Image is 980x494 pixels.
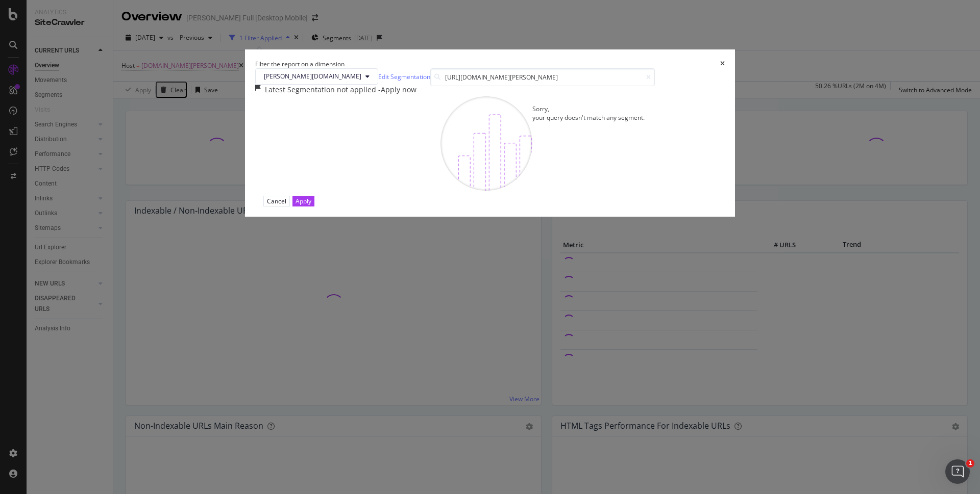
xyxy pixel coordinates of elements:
a: Edit Segmentation [378,71,430,82]
span: darty.com [264,72,361,81]
div: - Apply now [378,85,416,95]
div: Latest Segmentation not applied [265,85,378,95]
div: modal [245,49,735,217]
div: Cancel [267,197,286,205]
div: Apply [296,197,311,205]
div: your query doesn't match any segment. [532,113,645,122]
button: [PERSON_NAME][DOMAIN_NAME] [255,68,378,85]
iframe: Intercom live chat [945,459,970,484]
button: Cancel [263,196,290,206]
div: Sorry, [532,105,645,113]
img: Chd7Zq7f.png [440,96,532,191]
div: Filter the report on a dimension [255,60,345,68]
div: times [720,60,725,68]
button: Apply [292,196,314,206]
input: Search [430,68,655,86]
span: 1 [966,459,974,467]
